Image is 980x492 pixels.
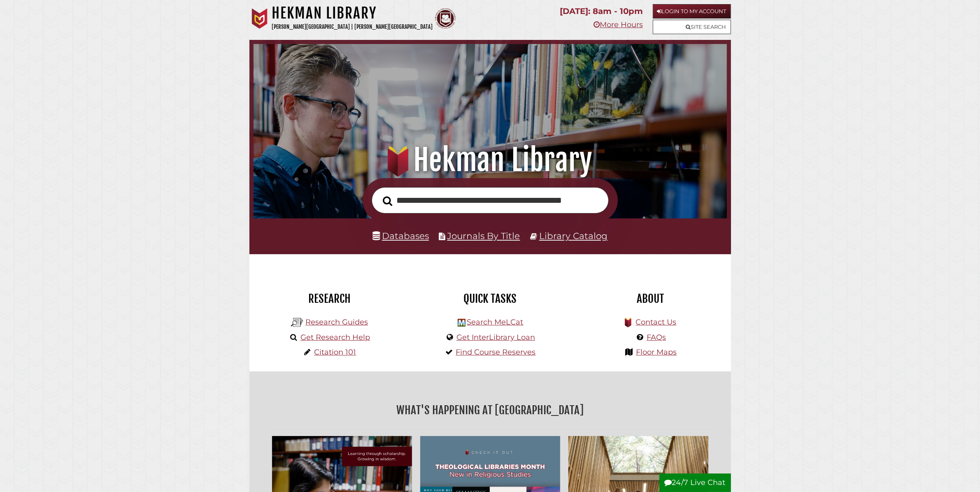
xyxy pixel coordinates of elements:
h2: Quick Tasks [416,292,564,306]
a: Find Course Reserves [456,348,536,357]
a: More Hours [594,20,643,29]
p: [PERSON_NAME][GEOGRAPHIC_DATA] | [PERSON_NAME][GEOGRAPHIC_DATA] [272,22,433,32]
img: Calvin University [249,8,270,29]
a: FAQs [647,333,666,342]
a: Site Search [653,20,731,34]
img: Hekman Library Logo [291,316,303,329]
a: Databases [372,230,429,241]
i: Search [383,196,393,206]
h1: Hekman Library [272,4,433,22]
h1: Hekman Library [268,142,712,178]
img: Hekman Library Logo [458,319,466,327]
a: Library Catalog [539,230,608,241]
a: Get InterLibrary Loan [456,333,535,342]
h2: What's Happening at [GEOGRAPHIC_DATA] [256,401,725,420]
p: [DATE]: 8am - 10pm [560,4,643,19]
h2: Research [256,292,404,306]
a: Journals By Title [447,230,520,241]
h2: About [577,292,725,306]
button: Search [379,194,397,209]
img: Calvin Theological Seminary [435,8,456,29]
a: Citation 101 [314,348,356,357]
a: Contact Us [635,318,676,327]
a: Floor Maps [636,348,677,357]
a: Login to My Account [653,4,731,19]
a: Search MeLCat [467,318,523,327]
a: Research Guides [305,318,368,327]
a: Get Research Help [300,333,370,342]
